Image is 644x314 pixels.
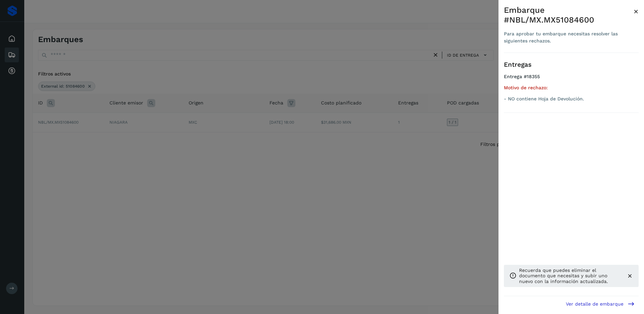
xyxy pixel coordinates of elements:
h3: Entregas [504,61,639,69]
div: Para aprobar tu embarque necesitas resolver las siguientes rechazos. [504,30,634,44]
button: Close [634,5,639,18]
div: Embarque #NBL/MX.MX51084600 [504,5,634,25]
h4: Entrega #18355 [504,74,639,85]
span: × [634,7,639,16]
span: Ver detalle de embarque [566,302,623,306]
h5: Motivo de rechazo: [504,85,639,91]
button: Ver detalle de embarque [562,296,639,311]
p: Recuerda que puedes eliminar el documento que necesitas y subir uno nuevo con la información actu... [519,268,621,284]
p: - NO contiene Hoja de Devolución. [504,96,639,102]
